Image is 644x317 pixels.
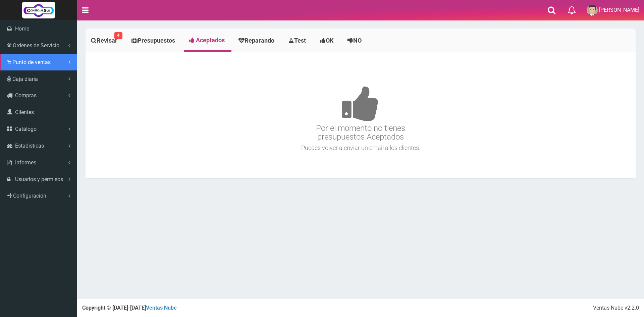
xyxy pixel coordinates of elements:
small: 4 [114,32,122,39]
img: User Image [587,5,598,16]
span: [PERSON_NAME] [599,7,639,13]
span: Punto de ventas [12,59,51,65]
span: Reparando [245,37,274,44]
div: Ventas Nube v2.2.0 [593,304,639,312]
span: Compras [15,92,37,99]
a: Revisar4 [86,30,124,51]
span: Home [15,25,29,32]
span: Estadisticas [15,143,44,149]
span: Usuarios y permisos [15,176,63,182]
span: Revisar [97,37,117,44]
span: Configuración [13,193,46,199]
span: Presupuestos [138,37,175,44]
span: NO [353,37,362,44]
a: Presupuestos [126,30,182,51]
span: Caja diaria [12,76,38,82]
a: Reparando [233,30,281,51]
span: Clientes [15,109,34,115]
a: OK [315,30,340,51]
a: Aceptados [184,30,231,50]
h4: Puedes volver a enviar un email a los clientes. [87,145,634,151]
a: NO [342,30,369,51]
span: Catálogo [15,126,37,132]
img: Logo grande [22,2,55,18]
span: OK [326,37,333,44]
span: Informes [15,159,36,166]
span: Aceptados [196,37,225,44]
a: Test [283,30,313,51]
span: Test [294,37,306,44]
strong: Copyright © [DATE]-[DATE] [82,305,177,311]
h3: Por el momento no tienes presupuestos Aceptados [87,66,634,142]
span: Ordenes de Servicio [13,42,59,49]
a: Ventas Nube [146,305,177,311]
